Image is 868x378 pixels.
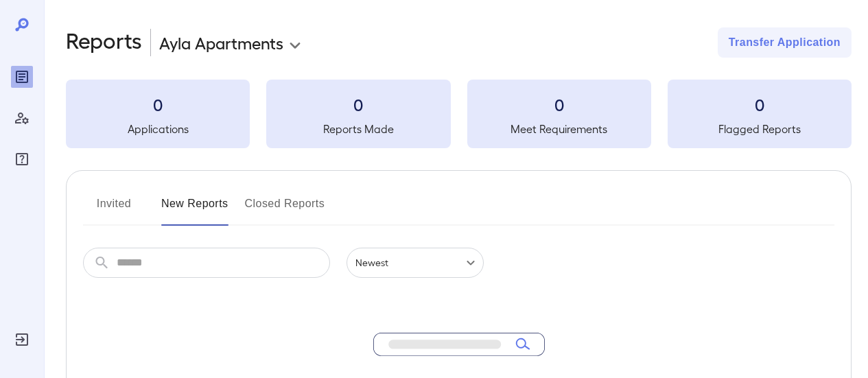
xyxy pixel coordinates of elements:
[668,121,852,137] h5: Flagged Reports
[11,66,33,88] div: Reports
[11,148,33,170] div: FAQ
[266,121,450,137] h5: Reports Made
[467,121,651,137] h5: Meet Requirements
[718,27,852,58] button: Transfer Application
[11,329,33,351] div: Log Out
[66,80,852,148] summary: 0Applications0Reports Made0Meet Requirements0Flagged Reports
[159,32,283,54] p: Ayla Apartments
[245,193,325,226] button: Closed Reports
[347,248,484,278] div: Newest
[266,93,450,115] h3: 0
[66,93,250,115] h3: 0
[66,121,250,137] h5: Applications
[11,107,33,129] div: Manage Users
[83,193,145,226] button: Invited
[668,93,852,115] h3: 0
[161,193,228,226] button: New Reports
[66,27,142,58] h2: Reports
[467,93,651,115] h3: 0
